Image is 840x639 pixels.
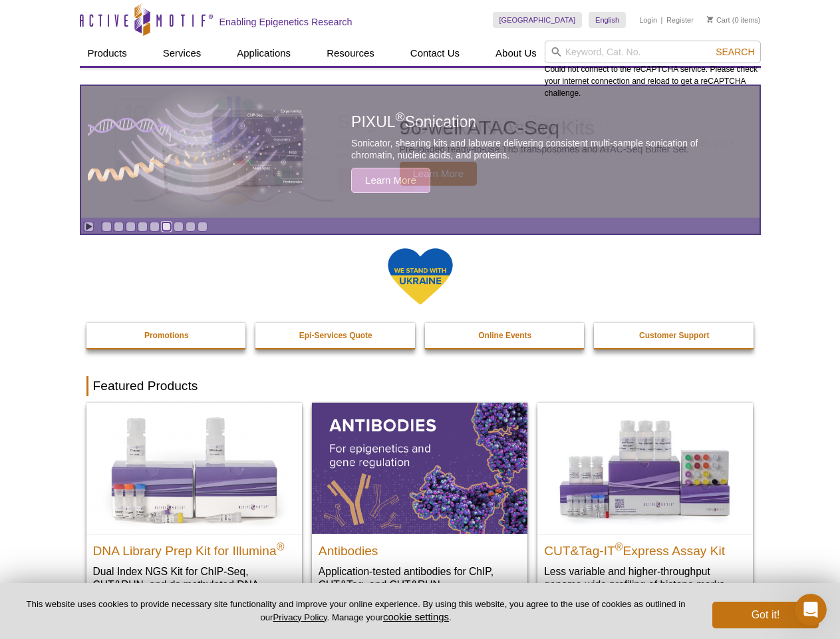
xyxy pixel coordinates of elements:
button: Search [712,46,758,58]
img: PIXUL sonication [88,85,307,218]
a: DNA Library Prep Kit for Illumina DNA Library Prep Kit for Illumina® Dual Index NGS Kit for ChIP-... [86,403,302,618]
strong: Epi-Services Quote [299,331,372,340]
sup: ® [396,110,405,124]
h2: Antibodies [319,538,521,558]
a: Go to slide 6 [162,222,172,232]
h2: CUT&Tag-IT Express Assay Kit [544,538,746,558]
span: Search [716,47,754,57]
div: Could not connect to the reCAPTCHA service. Please check your internet connection and reload to g... [545,41,761,99]
h2: Enabling Epigenetics Research [219,16,352,28]
a: About Us [488,41,545,66]
a: All Antibodies Antibodies Application-tested antibodies for ChIP, CUT&Tag, and CUT&RUN. [312,403,527,604]
a: English [589,12,626,28]
strong: Online Events [478,331,531,340]
a: Services [155,41,210,66]
sup: ® [277,540,285,552]
button: cookie settings [383,611,449,622]
sup: ® [615,540,623,552]
li: | [661,12,663,28]
input: Keyword, Cat. No. [545,41,761,63]
strong: Promotions [144,331,189,340]
a: Register [666,15,694,25]
a: Go to slide 8 [186,222,196,232]
a: Online Events [425,323,586,348]
h2: DNA Library Prep Kit for Illumina [93,538,295,558]
a: Go to slide 7 [174,222,184,232]
img: We Stand With Ukraine [387,247,454,306]
a: Go to slide 3 [126,222,136,232]
a: Products [80,41,135,66]
a: Go to slide 4 [138,222,148,232]
a: Toggle autoplay [84,222,94,232]
iframe: Intercom live chat [795,594,827,626]
span: Learn More [351,168,430,193]
a: Contact Us [402,41,468,66]
a: Promotions [86,323,247,348]
a: [GEOGRAPHIC_DATA] [493,12,583,28]
p: This website uses cookies to provide necessary site functionality and improve your online experie... [21,598,690,624]
h2: Featured Products [86,376,754,396]
p: Application-tested antibodies for ChIP, CUT&Tag, and CUT&RUN. [319,564,521,592]
a: Go to slide 9 [198,222,208,232]
strong: Customer Support [639,331,709,340]
img: DNA Library Prep Kit for Illumina [86,403,302,533]
a: CUT&Tag-IT® Express Assay Kit CUT&Tag-IT®Express Assay Kit Less variable and higher-throughput ge... [537,403,753,604]
a: Cart [707,15,730,25]
a: Customer Support [594,323,755,348]
p: Dual Index NGS Kit for ChIP-Seq, CUT&RUN, and ds methylated DNA assays. [93,564,295,605]
a: PIXUL sonication PIXUL®Sonication Sonicator, shearing kits and labware delivering consistent mult... [81,86,760,218]
p: Sonicator, shearing kits and labware delivering consistent multi-sample sonication of chromatin, ... [351,137,729,161]
img: CUT&Tag-IT® Express Assay Kit [537,403,753,533]
img: Your Cart [707,16,713,23]
a: Go to slide 5 [150,222,160,232]
a: Login [639,15,657,25]
p: Less variable and higher-throughput genome-wide profiling of histone marks​. [544,564,746,592]
span: PIXUL Sonication [351,113,476,130]
li: (0 items) [707,12,761,28]
a: Epi-Services Quote [255,323,416,348]
a: Go to slide 1 [102,222,112,232]
a: Applications [229,41,299,66]
img: All Antibodies [312,403,527,533]
a: Resources [319,41,382,66]
article: PIXUL Sonication [81,86,760,218]
button: Got it! [712,602,819,628]
a: Privacy Policy [273,612,327,622]
a: Go to slide 2 [114,222,124,232]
